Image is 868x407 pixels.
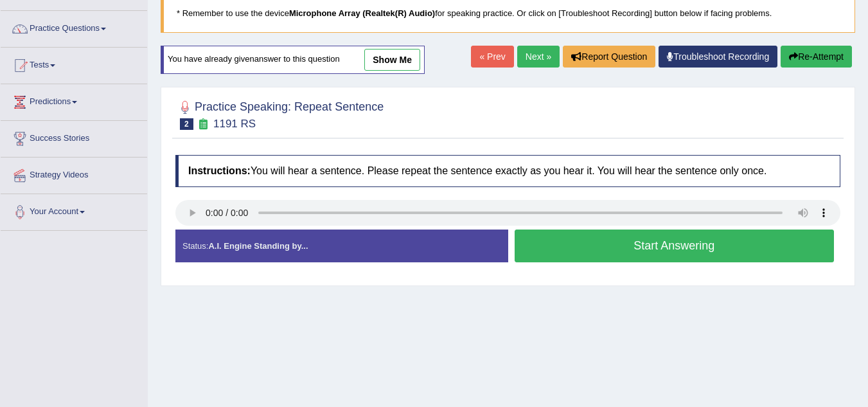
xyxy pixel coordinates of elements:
a: Strategy Videos [1,158,147,190]
a: Troubleshoot Recording [659,46,777,68]
a: Practice Questions [1,11,147,43]
button: Start Answering [515,230,835,262]
small: 1191 RS [213,118,256,130]
strong: A.I. Engine Standing by... [208,241,308,251]
button: Report Question [563,46,655,68]
small: Exam occurring question [197,118,210,131]
b: Instructions: [188,165,251,176]
h2: Practice Speaking: Repeat Sentence [175,98,384,130]
a: show me [364,49,420,71]
a: Next » [517,46,560,68]
a: Your Account [1,194,147,226]
a: Success Stories [1,121,147,153]
span: 2 [180,118,193,130]
button: Re-Attempt [781,46,852,68]
a: Tests [1,48,147,80]
b: Microphone Array (Realtek(R) Audio) [289,8,435,18]
div: You have already given answer to this question [161,46,425,74]
h4: You will hear a sentence. Please repeat the sentence exactly as you hear it. You will hear the se... [175,155,840,187]
div: Status: [175,230,508,262]
a: Predictions [1,84,147,116]
a: « Prev [471,46,513,68]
